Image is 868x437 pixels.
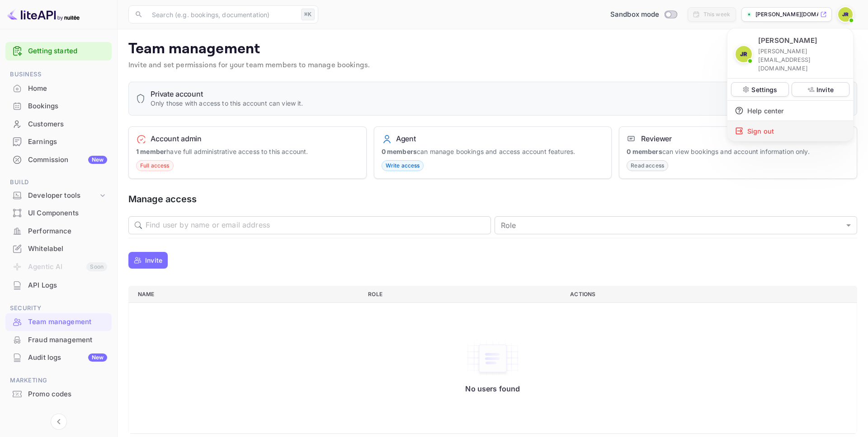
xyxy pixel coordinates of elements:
p: Settings [751,85,777,94]
div: Help center [727,101,853,121]
p: [PERSON_NAME] [758,36,817,46]
img: John Richards [736,46,752,62]
p: [PERSON_NAME][EMAIL_ADDRESS][DOMAIN_NAME] [758,47,846,73]
p: Invite [816,85,834,94]
div: Sign out [727,121,853,141]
